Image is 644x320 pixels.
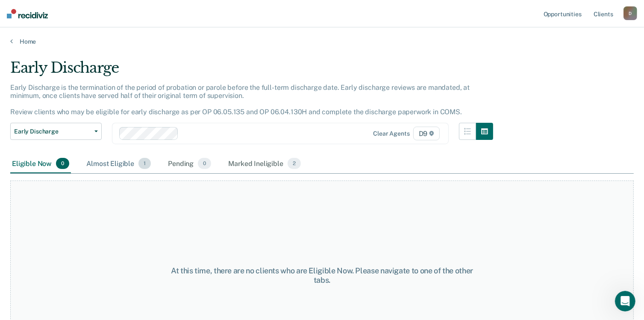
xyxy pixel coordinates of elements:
a: Home [10,38,634,45]
div: At this time, there are no clients who are Eligible Now. Please navigate to one of the other tabs. [166,266,478,284]
span: 2 [288,158,301,169]
div: Eligible Now0 [10,154,71,173]
div: Early Discharge [10,59,493,83]
span: 0 [198,158,211,169]
span: D9 [413,127,440,140]
div: Marked Ineligible2 [226,154,303,173]
span: 0 [56,158,69,169]
button: D [623,6,637,20]
span: 1 [138,158,151,169]
div: Pending0 [166,154,213,173]
span: Early Discharge [14,128,91,135]
div: Almost Eligible1 [85,154,153,173]
iframe: Intercom live chat [615,291,635,311]
button: Early Discharge [10,123,102,140]
img: Recidiviz [7,9,48,18]
div: Clear agents [373,130,409,137]
p: Early Discharge is the termination of the period of probation or parole before the full-term disc... [10,83,470,116]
